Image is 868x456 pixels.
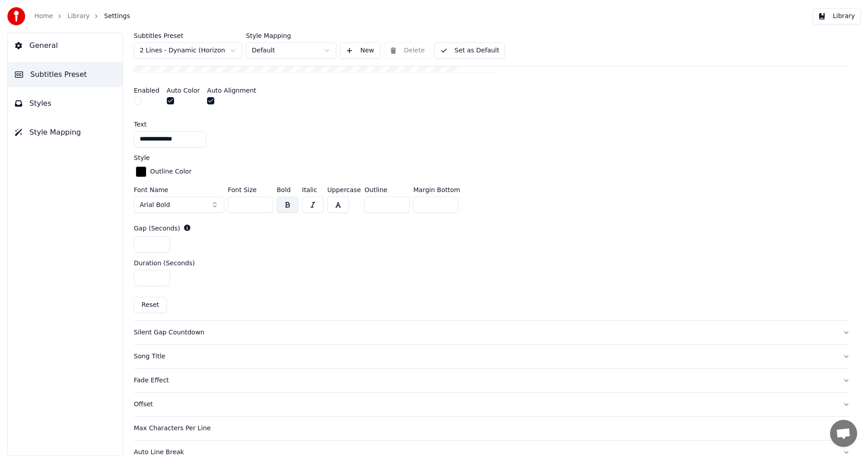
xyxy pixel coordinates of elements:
div: Max Characters Per Line [134,424,835,433]
label: Italic [302,187,324,193]
button: Subtitles Preset [8,62,123,87]
label: Style Mapping [246,33,336,39]
button: Outline Color [134,165,193,179]
div: Song Title [134,352,835,361]
span: Subtitles Preset [30,69,87,80]
label: Auto Color [167,87,200,94]
img: youka [7,7,25,25]
span: Style Mapping [29,127,81,138]
div: Offset [134,400,835,409]
label: Style [134,155,150,161]
div: Outline Color [150,167,192,176]
label: Font Name [134,187,224,193]
a: Home [34,12,53,21]
span: Arial Bold [140,201,170,210]
button: Reset [134,297,167,313]
label: Bold [277,187,298,193]
button: Offset [134,393,850,416]
label: Subtitles Preset [134,33,242,39]
label: Margin Bottom [413,187,460,193]
label: Duration (Seconds) [134,260,195,266]
label: Enabled [134,87,160,94]
nav: breadcrumb [34,12,130,21]
span: Settings [104,12,130,21]
button: Max Characters Per Line [134,417,850,440]
label: Font Size [228,187,273,193]
button: Styles [8,91,123,116]
div: Fade Effect [134,376,835,385]
a: Library [67,12,90,21]
label: Auto Alignment [207,87,256,94]
button: Library [812,8,861,24]
span: Styles [29,98,52,109]
label: Outline [364,187,410,193]
div: Avoin keskustelu [830,420,857,447]
button: General [8,33,123,58]
div: Silent Gap Countdown [134,328,835,337]
button: Fade Effect [134,369,850,392]
button: New [340,42,380,59]
label: Uppercase [327,187,361,193]
label: Text [134,121,146,127]
button: Style Mapping [8,120,123,145]
button: Song Title [134,345,850,368]
button: Set as Default [434,42,505,59]
button: Silent Gap Countdown [134,321,850,344]
span: General [29,40,58,51]
label: Gap (Seconds) [134,225,180,231]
